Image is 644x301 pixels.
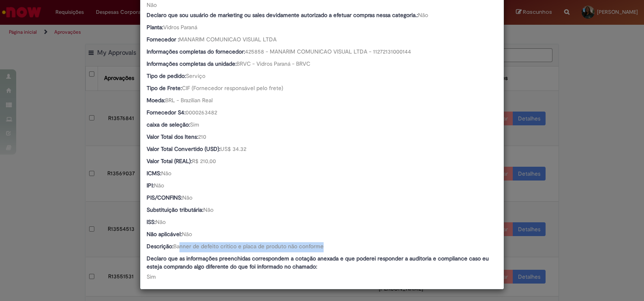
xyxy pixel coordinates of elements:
[147,121,190,128] b: caixa de seleção:
[147,48,245,55] b: Informações completas do fornecedor:
[161,170,171,177] span: Não
[147,133,198,140] b: Valor Total dos Itens:
[192,157,216,165] span: R$ 210,00
[156,218,166,226] span: Não
[203,206,213,213] span: Não
[147,1,157,9] span: Não
[147,230,182,238] b: Não aplicável:
[147,243,173,250] b: Descrição:
[418,11,428,19] span: Não
[237,60,310,67] span: BRVC - Vidros Paraná - BRVC
[147,157,192,165] b: Valor Total (REAL):
[220,145,246,153] span: US$ 34.32
[147,273,156,280] span: Sim
[147,36,179,43] b: Fornecedor :
[182,84,283,92] span: CIF (Fornecedor responsável pelo frete)
[198,133,206,140] span: 210
[165,97,213,104] span: BRL - Brazilian Real
[147,24,163,31] b: Planta:
[147,84,182,92] b: Tipo de Frete:
[245,48,411,55] span: 425858 - MANARIM COMUNICAO VISUAL LTDA - 11272131000144
[147,206,203,213] b: Substituição tributária:
[173,243,324,250] span: Banner de defeito critico e placa de produto não conforme
[182,194,192,201] span: Não
[186,109,217,116] span: 0000263482
[179,36,277,43] span: MANARIM COMUNICAO VISUAL LTDA
[147,109,186,116] b: Fornecedor S4:
[147,97,165,104] b: Moeda:
[147,255,489,270] b: Declaro que as informações preenchidas correspondem a cotação anexada e que poderei responder a a...
[147,72,186,80] b: Tipo de pedido:
[186,72,205,80] span: Serviço
[147,145,220,153] b: Valor Total Convertido (USD):
[147,11,418,19] b: Declaro que sou usuário de marketing ou sales devidamente autorizado a efetuar compras nessa cate...
[163,24,197,31] span: Vidros Paraná
[154,182,164,189] span: Não
[190,121,199,128] span: Sim
[147,170,161,177] b: ICMS:
[147,218,156,226] b: ISS:
[147,182,154,189] b: IPI:
[147,194,182,201] b: PIS/CONFINS:
[182,230,192,238] span: Não
[147,60,237,67] b: Informações completas da unidade:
